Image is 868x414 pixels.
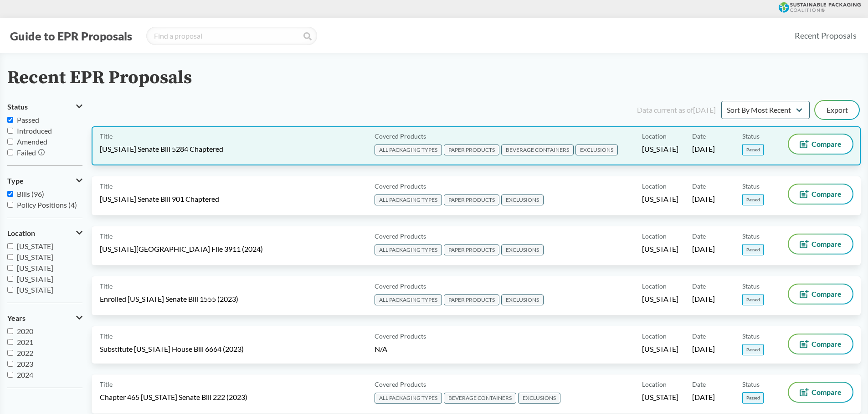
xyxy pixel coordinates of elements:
[642,244,678,254] span: [US_STATE]
[100,144,223,154] span: [US_STATE] Senate Bill 5284 Chaptered
[789,234,853,254] button: Compare
[17,115,39,124] span: Passed
[692,144,715,154] span: [DATE]
[815,101,859,119] button: Export
[375,181,426,191] span: Covered Products
[7,99,82,115] button: Status
[375,379,426,389] span: Covered Products
[692,181,706,191] span: Date
[17,359,33,368] span: 2023
[375,331,426,341] span: Covered Products
[642,331,667,341] span: Location
[100,344,244,354] span: Substitute [US_STATE] House Bill 6664 (2023)
[692,244,715,254] span: [DATE]
[17,338,33,346] span: 2021
[7,229,35,237] span: Location
[642,294,678,304] span: [US_STATE]
[7,173,82,189] button: Type
[692,344,715,354] span: [DATE]
[742,331,760,341] span: Status
[7,177,24,185] span: Type
[789,334,853,354] button: Compare
[791,25,861,46] a: Recent Proposals
[642,181,667,191] span: Location
[7,191,13,197] input: Bills (96)
[642,379,667,389] span: Location
[7,225,82,241] button: Location
[17,137,47,146] span: Amended
[692,392,715,402] span: [DATE]
[7,372,13,378] input: 2024
[742,181,760,191] span: Status
[501,145,574,155] span: BEVERAGE CONTAINERS
[146,27,317,45] input: Find a proposal
[444,244,499,255] span: PAPER PRODUCTS
[17,264,53,272] span: [US_STATE]
[692,194,715,204] span: [DATE]
[100,194,219,204] span: [US_STATE] Senate Bill 901 Chaptered
[501,294,544,305] span: EXCLUSIONS
[789,383,853,402] button: Compare
[742,231,760,241] span: Status
[100,281,113,291] span: Title
[7,350,13,356] input: 2022
[642,194,678,204] span: [US_STATE]
[642,281,667,291] span: Location
[642,144,678,154] span: [US_STATE]
[7,328,13,334] input: 2020
[17,274,53,283] span: [US_STATE]
[7,310,82,326] button: Years
[812,340,842,348] span: Compare
[692,281,706,291] span: Date
[100,181,113,191] span: Title
[17,148,36,157] span: Failed
[642,131,667,141] span: Location
[17,242,53,250] span: [US_STATE]
[642,231,667,241] span: Location
[444,145,499,155] span: PAPER PRODUCTS
[7,29,135,43] button: Guide to EPR Proposals
[692,131,706,141] span: Date
[17,349,33,357] span: 2022
[742,244,764,255] span: Passed
[444,393,516,404] span: BEVERAGE CONTAINERS
[7,150,13,155] input: Failed
[742,281,760,291] span: Status
[375,145,442,155] span: ALL PACKAGING TYPES
[742,194,764,205] span: Passed
[7,68,192,88] h2: Recent EPR Proposals
[575,145,618,155] span: EXCLUSIONS
[501,195,544,205] span: EXCLUSIONS
[742,294,764,305] span: Passed
[100,244,263,254] span: [US_STATE][GEOGRAPHIC_DATA] File 3911 (2024)
[637,105,716,115] div: Data current as of [DATE]
[17,190,44,198] span: Bills (96)
[812,389,842,396] span: Compare
[812,290,842,298] span: Compare
[100,294,238,304] span: Enrolled [US_STATE] Senate Bill 1555 (2023)
[17,253,53,261] span: [US_STATE]
[7,287,13,293] input: [US_STATE]
[17,285,53,294] span: [US_STATE]
[742,392,764,404] span: Passed
[7,361,13,367] input: 2023
[7,139,13,145] input: Amended
[7,117,13,123] input: Passed
[642,344,678,354] span: [US_STATE]
[17,126,52,135] span: Introduced
[100,231,113,241] span: Title
[17,370,33,379] span: 2024
[100,379,113,389] span: Title
[742,379,760,389] span: Status
[17,200,77,209] span: Policy Positions (4)
[789,185,853,204] button: Compare
[812,190,842,198] span: Compare
[375,244,442,255] span: ALL PACKAGING TYPES
[7,128,13,134] input: Introduced
[444,294,499,305] span: PAPER PRODUCTS
[7,314,26,322] span: Years
[444,195,499,205] span: PAPER PRODUCTS
[742,144,764,155] span: Passed
[375,344,387,353] span: N/A
[17,327,33,335] span: 2020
